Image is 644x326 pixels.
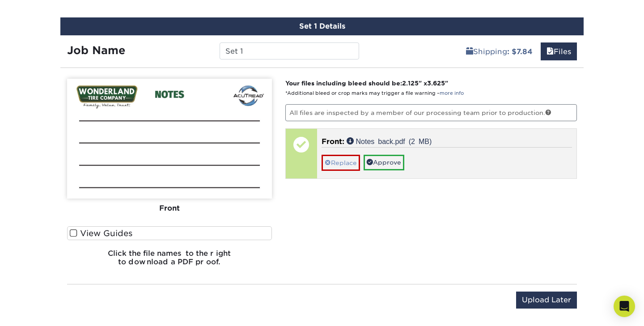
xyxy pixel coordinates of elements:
a: Notes back.pdf (2 MB) [347,137,432,144]
div: Set 1 Details [60,17,584,35]
b: : $7.84 [507,47,533,56]
a: Shipping: $7.84 [460,42,538,60]
iframe: Google Customer Reviews [2,299,76,323]
a: more info [440,90,464,96]
a: Approve [364,155,404,170]
span: files [547,47,554,56]
small: *Additional bleed or crop marks may trigger a file warning – [285,90,464,96]
h6: Click the file names to the right to download a PDF proof. [67,249,272,273]
span: Front: [322,137,344,146]
input: Upload Later [516,292,577,309]
a: Replace [322,155,360,170]
strong: Job Name [67,44,125,57]
span: shipping [466,47,473,56]
div: Front [67,199,272,218]
strong: Your files including bleed should be: " x " [285,80,448,87]
span: 3.625 [427,80,445,87]
p: All files are inspected by a member of our processing team prior to production. [285,104,577,121]
div: Open Intercom Messenger [614,296,635,317]
input: Enter a job name [220,42,359,59]
span: 2.125 [402,80,419,87]
label: View Guides [67,226,272,240]
a: Files [541,42,577,60]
